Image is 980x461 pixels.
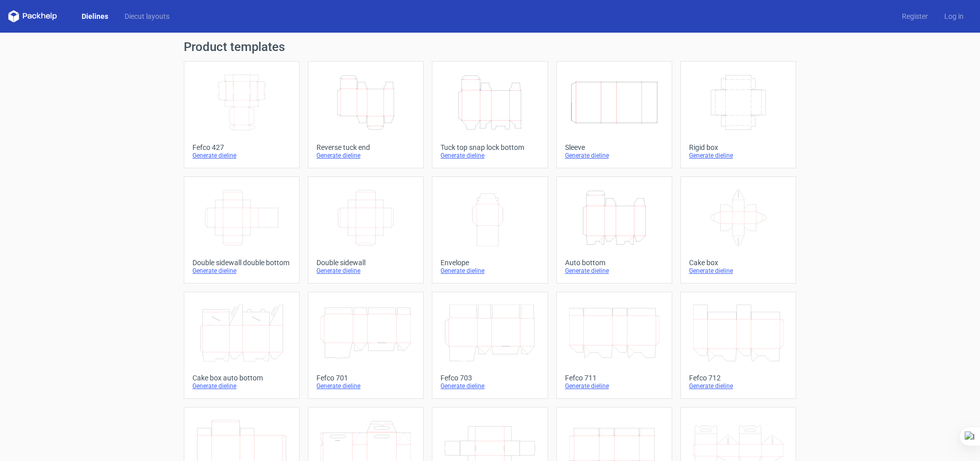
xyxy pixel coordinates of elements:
a: Log in [936,11,972,21]
div: Generate dieline [316,151,415,160]
div: Cake box auto bottom [192,374,291,382]
div: Rigid box [689,143,788,151]
div: Auto bottom [565,259,664,267]
div: Generate dieline [316,267,415,275]
a: Register [894,11,936,21]
div: Generate dieline [440,382,539,390]
a: Diecut layouts [116,11,178,21]
div: Fefco 701 [316,374,415,382]
a: EnvelopeGenerate dieline [432,176,548,284]
div: Double sidewall double bottom [192,259,291,267]
div: Fefco 711 [565,374,664,382]
div: Double sidewall [316,259,415,267]
div: Generate dieline [316,382,415,390]
div: Envelope [440,259,539,267]
a: SleeveGenerate dieline [556,61,672,168]
div: Cake box [689,259,788,267]
div: Generate dieline [565,267,664,275]
div: Tuck top snap lock bottom [440,143,539,151]
a: Auto bottomGenerate dieline [556,176,672,284]
a: Cake boxGenerate dieline [680,176,796,284]
div: Generate dieline [689,382,788,390]
div: Generate dieline [565,151,664,160]
div: Generate dieline [440,267,539,275]
div: Generate dieline [565,382,664,390]
a: Cake box auto bottomGenerate dieline [184,292,300,399]
a: Rigid boxGenerate dieline [680,61,796,168]
a: Reverse tuck endGenerate dieline [308,61,424,168]
a: Fefco 711Generate dieline [556,292,672,399]
a: Double sidewall double bottomGenerate dieline [184,176,300,284]
div: Sleeve [565,143,664,151]
a: Fefco 427Generate dieline [184,61,300,168]
a: Fefco 701Generate dieline [308,292,424,399]
div: Generate dieline [192,382,291,390]
a: Double sidewallGenerate dieline [308,176,424,284]
a: Fefco 712Generate dieline [680,292,796,399]
div: Generate dieline [192,151,291,160]
a: Tuck top snap lock bottomGenerate dieline [432,61,548,168]
div: Fefco 427 [192,143,291,151]
a: Fefco 703Generate dieline [432,292,548,399]
div: Generate dieline [689,151,788,160]
div: Generate dieline [192,267,291,275]
div: Generate dieline [689,267,788,275]
div: Generate dieline [440,151,539,160]
a: Dielines [73,11,116,21]
div: Reverse tuck end [316,143,415,151]
h1: Product templates [184,41,796,53]
div: Fefco 703 [440,374,539,382]
div: Fefco 712 [689,374,788,382]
